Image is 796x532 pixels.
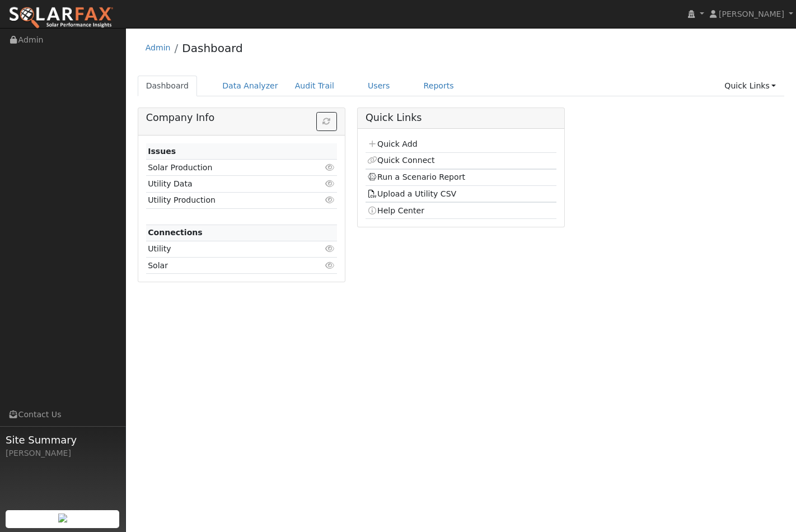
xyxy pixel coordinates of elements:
[138,76,198,96] a: Dashboard
[182,41,243,55] a: Dashboard
[148,147,176,156] strong: Issues
[366,112,556,124] h5: Quick Links
[146,176,306,192] td: Utility Data
[325,262,335,269] i: Click to view
[359,76,399,96] a: Users
[146,192,306,208] td: Utility Production
[146,241,306,257] td: Utility
[367,189,456,198] a: Upload a Utility CSV
[325,164,335,171] i: Click to view
[146,43,171,52] a: Admin
[58,514,67,522] img: retrieve
[367,139,417,148] a: Quick Add
[6,432,120,447] span: Site Summary
[148,228,203,237] strong: Connections
[325,196,335,204] i: Click to view
[146,112,337,124] h5: Company Info
[146,258,306,274] td: Solar
[214,76,287,96] a: Data Analyzer
[325,245,335,253] i: Click to view
[6,447,120,459] div: [PERSON_NAME]
[719,10,784,18] span: [PERSON_NAME]
[716,76,784,96] a: Quick Links
[367,172,465,181] a: Run a Scenario Report
[287,76,343,96] a: Audit Trail
[415,76,462,96] a: Reports
[146,160,306,176] td: Solar Production
[325,180,335,188] i: Click to view
[8,6,114,30] img: SolarFax
[367,156,434,165] a: Quick Connect
[367,206,424,215] a: Help Center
